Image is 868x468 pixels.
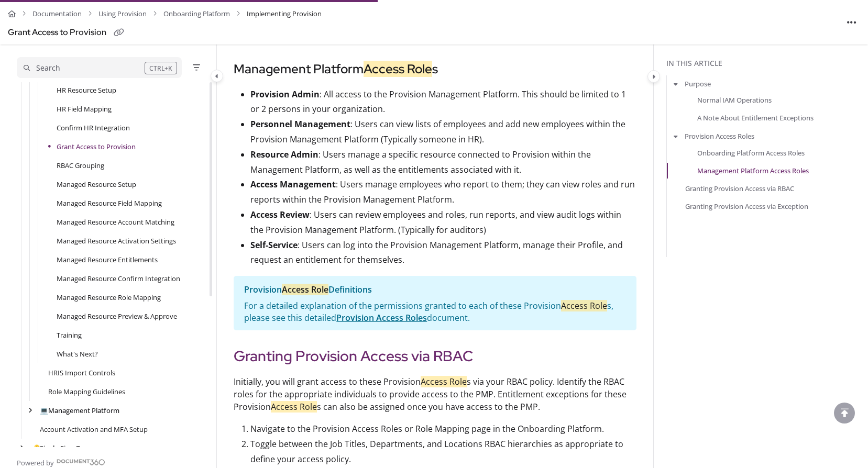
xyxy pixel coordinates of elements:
[31,443,40,453] span: 🔑
[271,401,317,413] mark: Access Role
[57,236,176,246] a: Managed Resource Activation Settings
[57,349,98,359] a: What's Next?
[57,292,161,303] a: Managed Resource Role Mapping
[250,118,350,130] strong: Personnel Management
[561,300,607,311] mark: Access Role
[666,58,864,69] div: In this article
[25,406,36,416] div: arrow
[40,406,48,415] span: 💻
[57,85,116,95] a: HR Resource Setup
[57,254,158,265] a: Managed Resource Entitlements
[282,284,328,295] mark: Access Role
[57,311,177,321] a: Managed Resource Preview & Approve
[685,79,711,89] a: Purpose
[57,160,104,171] a: RBAC Grouping
[834,403,855,424] div: scroll to top
[234,375,636,413] p: Initially, you will grant access to these Provision s via your RBAC policy. Identify the RBAC rol...
[250,87,636,117] p: : All access to the Provision Management Platform. This should be limited to 1 or 2 persons in yo...
[250,209,310,220] strong: Access Review
[364,61,432,77] mark: Access Role
[57,273,180,284] a: Managed Resource Confirm Integration
[8,25,106,40] div: Grant Access to Provision
[671,130,680,142] button: arrow
[48,386,125,397] a: Role Mapping Guidelines
[685,131,754,141] a: Provision Access Roles
[40,424,148,434] a: Account Activation and MFA Setup
[250,179,336,190] strong: Access Management
[336,312,427,324] a: Provision Access Roles
[647,70,660,83] button: Category toggle
[250,147,636,177] p: : Users manage a specific resource connected to Provision within the Management Platform, as well...
[17,455,105,468] a: Powered by Document360 - opens in a new tab
[250,18,608,45] em: Provision - User
[421,376,467,387] mark: Access Role
[145,62,177,74] div: CTRL+K
[57,459,105,465] img: Document360
[697,165,809,175] a: Management Platform Access Roles
[250,421,636,437] p: Navigate to the Provision Access Roles or Role Mapping page in the Onboarding Platform.
[57,141,136,152] a: Grant Access to Provision
[57,217,174,227] a: Managed Resource Account Matching
[250,437,636,467] p: Toggle between the Job Titles, Departments, and Locations RBAC hierarchies as appropriate to defi...
[40,405,119,416] a: Management Platform
[17,57,182,78] button: Search
[250,149,318,160] strong: Resource Admin
[234,345,636,367] h2: Granting Provision Access via RBAC
[697,95,772,105] a: Normal IAM Operations
[211,70,223,82] button: Category toggle
[234,60,636,79] h3: Management Platform s
[250,88,320,100] strong: Provision Admin
[244,282,626,297] p: Provision Definitions
[17,458,54,468] span: Powered by
[57,198,162,208] a: Managed Resource Field Mapping
[190,61,203,74] button: Filter
[111,25,127,41] button: Copy link of
[250,238,636,268] p: : Users can log into the Provision Management Platform, manage their Profile, and request an enti...
[697,147,805,158] a: Onboarding Platform Access Roles
[244,300,626,324] p: For a detailed explanation of the permissions granted to each of these Provision s, please see th...
[17,443,27,453] div: arrow
[843,14,860,30] button: Article more options
[57,330,82,340] a: Training
[57,104,112,114] a: HR Field Mapping
[250,239,298,251] strong: Self-Service
[163,6,230,21] a: Onboarding Platform
[247,6,322,21] span: Implementing Provision
[685,201,808,211] a: Granting Provision Access via Exception
[250,117,636,147] p: : Users can view lists of employees and add new employees within the Provision Management Platfor...
[31,443,85,453] a: Single-Sign-On
[685,183,794,194] a: Granting Provision Access via RBAC
[32,6,82,21] a: Documentation
[697,113,814,123] a: A Note About Entitlement Exceptions
[57,179,136,190] a: Managed Resource Setup
[671,78,680,90] button: arrow
[57,122,130,133] a: Confirm HR Integration
[250,207,636,238] p: : Users can review employees and roles, run reports, and view audit logs within the Provision Man...
[36,62,60,74] div: Search
[8,6,16,21] a: Home
[48,367,115,378] a: HRIS Import Controls
[250,177,636,207] p: : Users manage employees who report to them; they can view roles and run reports within the Provi...
[98,6,147,21] a: Using Provision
